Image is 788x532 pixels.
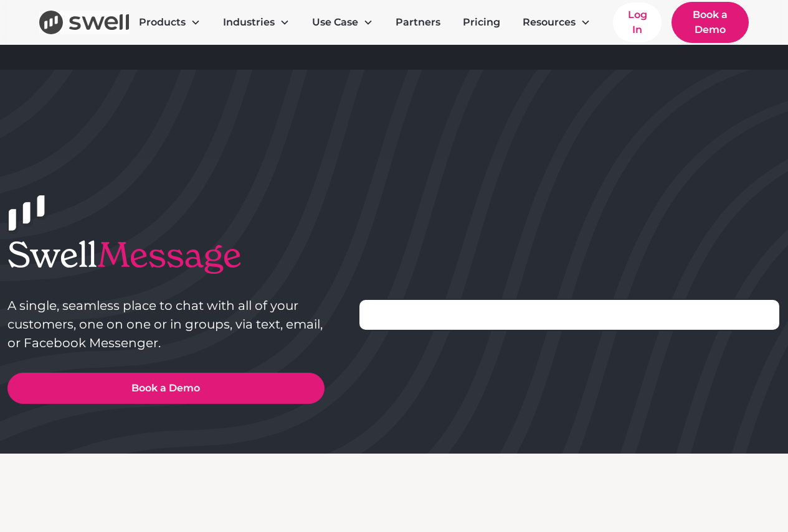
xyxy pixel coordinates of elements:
div: Products [129,10,211,35]
a: Pricing [453,10,510,35]
div: Resources [513,10,600,35]
h1: Swell [7,234,325,276]
div: Industries [213,10,300,35]
span: Message [97,233,242,277]
div: Products [139,15,186,30]
div: Use Case [312,15,358,30]
div: Industries [223,15,275,30]
a: Log In [613,2,662,42]
div: Resources [523,15,576,30]
p: A single, seamless place to chat with all of your customers, one on one or in groups, via text, e... [7,296,325,352]
a: Book a Demo [672,2,749,43]
a: Partners [386,10,450,35]
div: Use Case [302,10,383,35]
a: home [39,11,129,34]
a: Book a Demo [7,373,325,404]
